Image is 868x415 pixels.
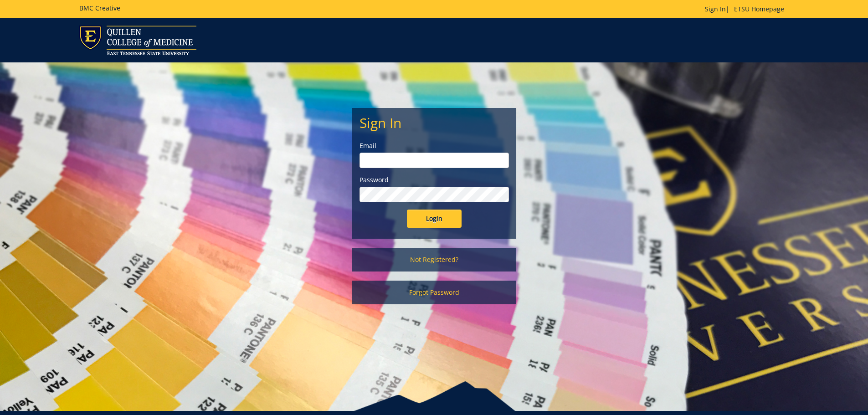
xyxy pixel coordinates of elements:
a: Forgot Password [352,281,516,304]
h2: Sign In [360,115,509,130]
a: ETSU Homepage [729,5,789,13]
label: Email [360,141,509,150]
label: Password [360,175,509,184]
p: | [705,5,789,14]
a: Not Registered? [352,248,516,272]
h5: BMC Creative [79,5,120,11]
input: Login [407,210,462,228]
a: Sign In [705,5,726,13]
img: ETSU logo [79,26,196,55]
